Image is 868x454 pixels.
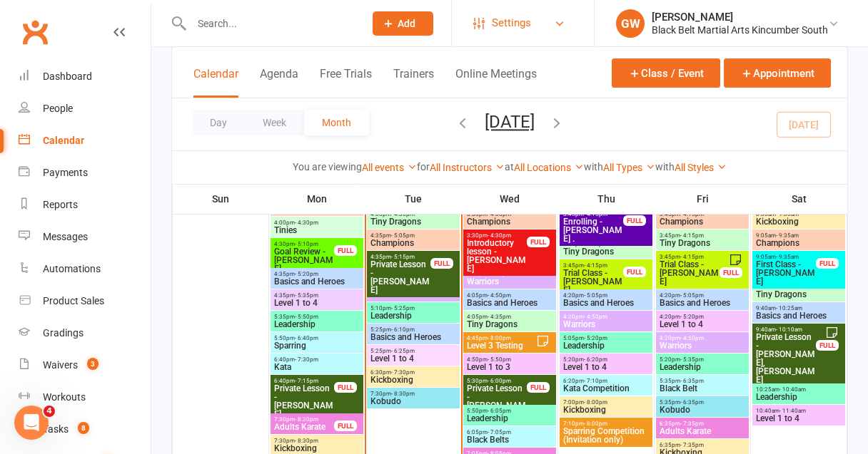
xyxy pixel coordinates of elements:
strong: You are viewing [293,161,362,172]
strong: with [655,161,675,172]
a: Automations [19,253,151,285]
span: - 5:50pm [488,356,511,363]
span: 5:35pm [659,399,746,406]
th: Tue [365,184,462,214]
div: Messages [43,231,88,242]
span: Trial Class - [PERSON_NAME] [659,260,720,286]
span: 9:40am [755,305,842,311]
span: - 5:10pm [295,241,318,247]
a: All Locations [514,162,584,173]
span: - 5:20pm [584,335,607,341]
span: - 7:30pm [295,356,318,363]
span: Tiny Dragons [659,239,746,247]
span: Level 1 to 4 [273,299,360,307]
span: Kobudo [659,406,746,414]
span: 5:35pm [659,378,746,384]
span: - 6:00pm [488,378,511,384]
span: 7:30pm [273,416,335,423]
span: 10:25am [755,386,842,393]
span: - 9:35am [776,254,799,260]
button: Day [192,110,245,135]
div: Black Belt Martial Arts Kincumber South [652,24,828,36]
div: Tasks [43,423,69,435]
span: Kata [273,363,360,371]
span: 4 [44,406,55,417]
span: Leadership [273,320,360,329]
span: - 7:35pm [680,421,704,427]
span: 3:45pm [562,262,624,269]
span: - 4:30pm [295,220,318,226]
a: Reports [19,189,151,221]
div: FULL [816,340,839,351]
span: Private Lesson - [PERSON_NAME], [PERSON_NAME] [755,333,817,384]
a: Dashboard [19,61,151,93]
button: Trainers [393,67,434,98]
span: Kickboxing [755,217,842,226]
span: - 4:15pm [584,211,607,217]
span: 4:35pm [370,232,457,239]
span: Tiny Dragons [755,290,842,299]
span: 7:00pm [562,399,650,406]
button: Add [373,11,433,36]
span: - 5:35pm [295,292,318,299]
span: Basics and Heroes [562,299,650,307]
span: Leadership [466,414,553,423]
span: - 10:40am [779,386,806,393]
span: 9:05am [755,232,842,239]
span: Private Lesson - [PERSON_NAME] [273,384,335,418]
span: Sparring Competition (Invitation only) [562,427,650,444]
span: Tiny Dragons [370,217,457,226]
span: Black Belts [466,435,553,444]
span: Adults Karate [659,427,746,435]
span: 5:10pm [370,305,457,311]
span: Warriors [562,320,650,329]
th: Wed [462,184,558,214]
button: [DATE] [485,112,535,132]
a: Product Sales [19,285,151,317]
span: Level 1 to 4 [659,320,746,329]
span: - 7:15pm [295,378,318,384]
span: Leadership [755,393,842,401]
div: Waivers [43,359,78,371]
div: FULL [527,237,550,247]
span: - 8:00pm [584,399,607,406]
span: 4:00pm [370,211,457,217]
span: Introductory lesson - [PERSON_NAME] [466,239,528,273]
span: 4:20pm [659,314,746,320]
th: Fri [655,184,751,214]
span: 4:05pm [466,292,553,299]
span: Warriors [659,341,746,350]
button: Online Meetings [455,67,537,98]
span: - 4:35pm [488,314,511,320]
span: First Class - [PERSON_NAME] [755,260,817,286]
button: Free Trials [320,67,372,98]
span: - 5:15pm [391,254,415,260]
a: Messages [19,221,151,253]
span: - 6:40pm [295,335,318,341]
div: Automations [43,263,101,274]
span: Basics and Heroes [659,299,746,307]
div: FULL [334,382,357,393]
span: Kickboxing [370,376,457,384]
span: Level 1 to 4 [370,354,457,363]
span: - 6:20pm [584,356,607,363]
span: Level 1 to 4 [562,363,650,371]
span: Enrolling - [PERSON_NAME] . [562,217,624,243]
span: - 4:15pm [680,254,704,260]
span: - 5:05pm [391,232,415,239]
span: - 4:30pm [391,211,415,217]
span: 5:25pm [370,348,457,354]
span: Tinies [273,226,360,234]
span: 5:20pm [659,356,746,363]
span: 5:05pm [562,335,650,341]
div: FULL [623,215,646,226]
span: Kata Competition [562,384,650,393]
span: Basics and Heroes [370,333,457,341]
span: 8 [78,422,89,434]
span: 3 [87,358,99,370]
div: FULL [430,258,453,269]
a: Tasks 8 [19,413,151,445]
span: 4:50pm [466,356,553,363]
div: FULL [334,245,357,256]
button: Week [245,110,304,135]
